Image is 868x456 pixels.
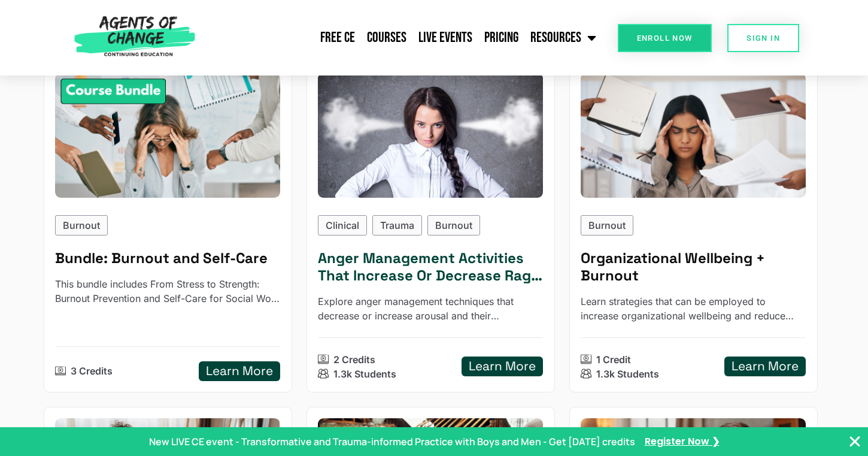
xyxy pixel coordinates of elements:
h5: Learn More [732,359,799,374]
a: Live Events [412,23,478,53]
a: Burnout and Self-Care - 3 Credit CE BundleBurnout Bundle: Burnout and Self-CareThis bundle includ... [44,62,292,392]
h5: Anger Management Activities That Increase Or Decrease Rage - Reading Based [318,250,544,285]
h5: Learn More [206,364,273,379]
p: Burnout [63,218,100,232]
a: Organizational Wellbeing + Burnout (1 General CE Credit)Burnout Organizational Wellbeing + Burnou... [569,62,818,392]
a: Courses [361,23,412,53]
p: 1.3k Students [333,367,396,381]
p: 1.3k Students [596,367,659,381]
nav: Menu [201,23,602,53]
p: Clinical [326,218,359,232]
p: Burnout [435,218,472,232]
p: 3 Credits [71,364,113,378]
p: Learn strategies that can be employed to increase organizational wellbeing and reduce employee bu... [581,294,806,323]
h5: Learn More [469,359,536,374]
h5: Bundle: Burnout and Self-Care [55,250,281,267]
a: Register Now ❯ [645,435,720,448]
a: SIGN IN [727,24,799,52]
p: This bundle includes From Stress to Strength: Burnout Prevention and Self-Care for Social Work We... [55,277,281,306]
span: SIGN IN [746,34,780,42]
p: Trauma [380,218,414,232]
img: Burnout and Self-Care - 3 Credit CE Bundle [55,73,281,198]
button: Close Banner [848,434,862,449]
a: Anger Management Activities That Increase Or Decrease Rage (2 General CE Credit) - Reading BasedC... [306,62,555,392]
a: Pricing [478,23,524,53]
img: Organizational Wellbeing + Burnout (1 General CE Credit) [581,73,806,198]
a: Resources [524,23,602,53]
a: Free CE [314,23,361,53]
img: Anger Management Activities That Increase Or Decrease Rage (2 General CE Credit) - Reading Based [306,67,554,204]
p: 1 Credit [596,352,631,367]
a: Enroll Now [618,24,712,52]
p: New LIVE CE event - Transformative and Trauma-informed Practice with Boys and Men - Get [DATE] cr... [149,434,635,449]
div: Anger Management Activities That Increase Or Decrease Rage (2 General CE Credit) - Reading Based [318,73,544,198]
p: Explore anger management techniques that decrease or increase arousal and their effectiveness in ... [318,294,544,323]
h5: Organizational Wellbeing + Burnout [581,250,806,285]
p: 2 Credits [333,352,375,367]
p: Burnout [588,218,626,232]
span: Enroll Now [637,34,693,42]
